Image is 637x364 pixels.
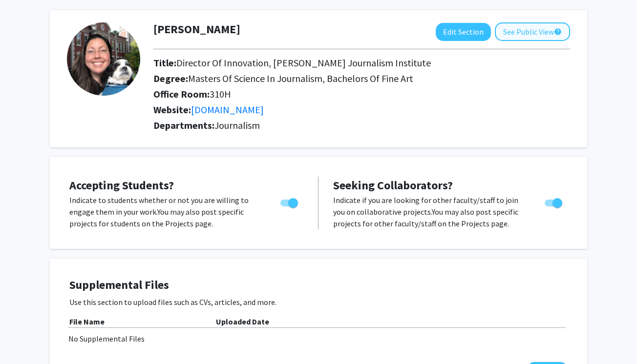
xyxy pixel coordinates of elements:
h2: Departments: [146,120,577,131]
h2: Degree: [153,73,570,84]
div: No Supplemental Files [68,333,569,344]
span: Director Of Innovation, [PERSON_NAME] Journalism Institute [176,57,431,69]
h2: Title: [153,57,570,69]
span: Masters Of Science In Journalism, Bachelors Of Fine Art [188,72,413,84]
span: Journalism [214,119,260,131]
button: See Public View [495,22,570,41]
span: Accepting Students? [69,178,174,193]
span: 310H [210,88,231,100]
p: Use this section to upload files such as CVs, articles, and more. [69,296,568,308]
iframe: Chat [7,320,42,357]
h2: Office Room: [153,88,570,100]
b: Uploaded Date [216,317,269,326]
mat-icon: help [554,26,562,38]
button: Edit Section [436,23,491,41]
b: File Name [69,317,105,326]
a: Opens in a new tab [191,103,264,116]
h4: Supplemental Files [69,278,568,292]
img: Profile Picture [67,22,140,96]
div: Toggle [541,194,568,209]
p: Indicate if you are looking for other faculty/staff to join you on collaborative projects. You ma... [333,194,526,229]
h2: Website: [153,104,570,116]
span: Seeking Collaborators? [333,178,453,193]
div: Toggle [276,194,303,209]
p: Indicate to students whether or not you are willing to engage them in your work. You may also pos... [69,194,262,229]
h1: [PERSON_NAME] [153,22,240,37]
